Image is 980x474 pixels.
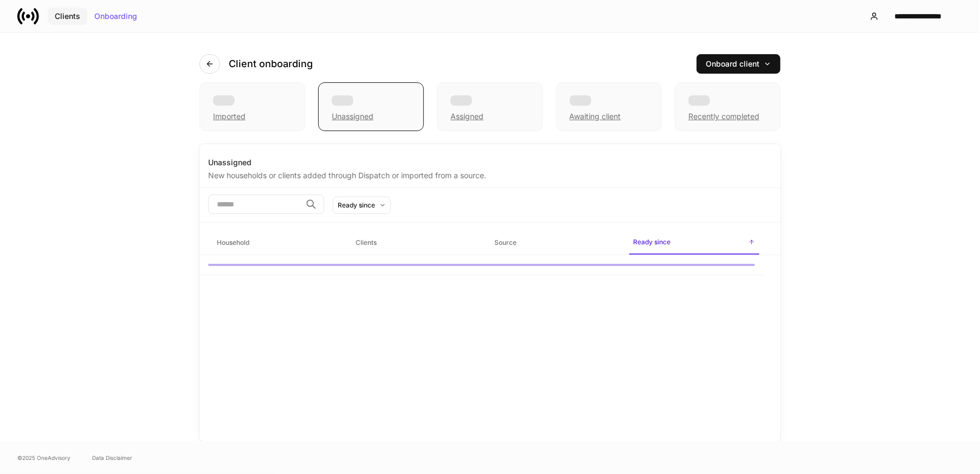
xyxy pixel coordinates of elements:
span: Ready since [629,231,759,255]
span: Clients [351,232,481,254]
div: Unassigned [318,82,424,131]
div: Clients [55,12,80,20]
span: Household [212,232,343,254]
h6: Ready since [634,237,671,247]
button: Onboard client [697,54,781,74]
div: Imported [213,111,246,122]
div: Onboarding [94,12,137,20]
div: Unassigned [208,157,772,168]
div: Assigned [437,82,543,131]
div: Onboard client [706,60,771,68]
h4: Client onboarding [229,57,313,70]
div: Awaiting client [556,82,662,131]
button: Onboarding [87,8,144,25]
h6: Source [495,237,517,248]
button: Ready since [333,197,391,214]
a: Data Disclaimer [92,453,132,462]
div: Imported [199,82,305,131]
div: Recently completed [688,111,759,122]
span: © 2025 OneAdvisory [17,453,70,462]
div: Ready since [338,200,375,210]
h6: Household [217,237,249,248]
h6: Clients [356,237,377,248]
div: Unassigned [332,111,373,122]
div: New households or clients added through Dispatch or imported from a source. [208,168,772,181]
span: Source [491,232,621,254]
div: Awaiting client [570,111,621,122]
div: Assigned [450,111,483,122]
button: Clients [48,8,87,25]
div: Recently completed [675,82,781,131]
